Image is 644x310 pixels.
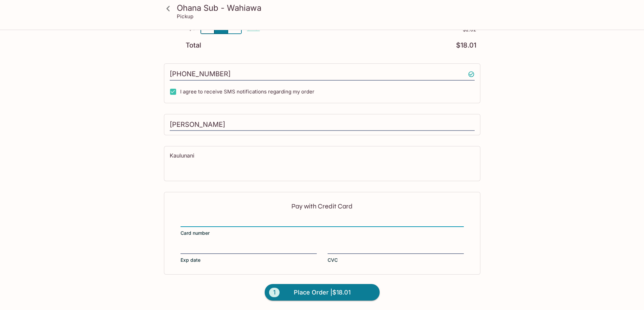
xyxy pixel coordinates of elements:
[294,287,351,298] span: Place Order | $18.01
[269,288,280,297] span: 1
[328,257,338,263] span: CVC
[181,203,464,209] p: Pay with Credit Card
[265,284,380,301] button: 1Place Order |$18.01
[328,245,464,253] iframe: Secure CVC input frame
[180,88,314,95] span: I agree to receive SMS notifications regarding my order
[181,257,200,263] span: Exp date
[181,230,210,236] span: Card number
[181,245,317,253] iframe: Secure expiration date input frame
[177,13,193,20] p: Pickup
[181,218,464,226] iframe: Secure card number input frame
[177,3,479,13] h3: Ohana Sub - Wahiawa
[170,68,475,81] input: Enter phone number
[170,152,475,175] textarea: Kaulunani
[186,42,201,49] p: Total
[456,42,476,49] p: $18.01
[170,118,475,131] input: Enter first and last name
